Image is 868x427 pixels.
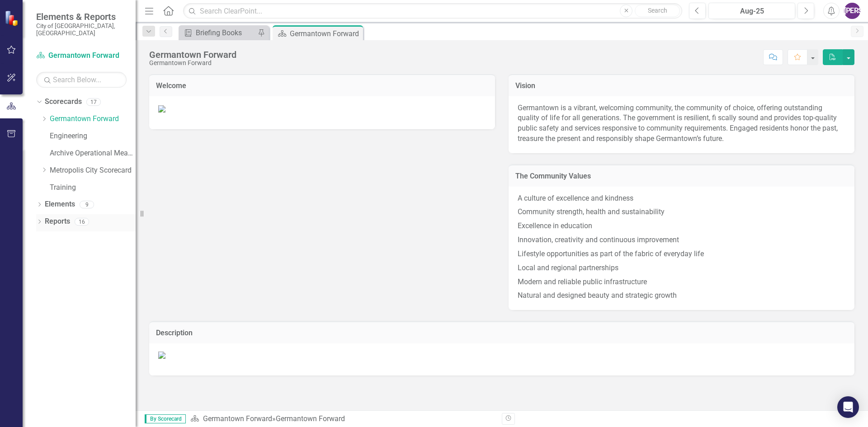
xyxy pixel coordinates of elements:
[518,219,845,233] p: Excellence in education
[5,10,20,26] img: ClearPoint Strategy
[518,103,845,144] p: Germantown is a vibrant, welcoming community, the community of choice, offering outstanding quali...
[518,289,845,301] p: Natural and designed beauty and strategic growth
[149,60,236,66] div: Germantown Forward
[50,183,136,193] a: Training
[149,50,236,60] div: Germantown Forward
[45,97,82,107] a: Scorecards
[708,3,795,19] button: Aug-25
[518,193,845,206] p: A culture of excellence and kindness
[635,5,680,17] button: Search
[86,98,101,106] div: 17
[75,218,89,225] div: 16
[844,3,860,19] button: [PERSON_NAME]
[50,131,136,141] a: Engineering
[36,72,127,88] input: Search Below...
[648,7,667,14] span: Search
[36,22,127,37] small: City of [GEOGRAPHIC_DATA], [GEOGRAPHIC_DATA]
[145,414,186,423] span: By Scorecard
[515,82,848,90] h3: Vision
[203,414,272,423] a: Germantown Forward
[45,199,75,210] a: Elements
[158,105,165,113] img: 198-077_GermantownForward2035_Layout_rev2%20(4)_Page_01%20v2.jpg
[50,148,136,159] a: Archive Operational Measures
[80,201,94,208] div: 9
[156,82,488,90] h3: Welcome
[190,414,495,424] div: »
[50,114,136,124] a: Germantown Forward
[50,165,136,176] a: Metropolis City Scorecard
[196,27,255,38] div: Briefing Books
[181,27,255,38] a: Briefing Books
[518,205,845,219] p: Community strength, health and sustainability
[158,352,165,359] img: 198-077_GermantownForward2035_Layout_rev2%20(4)_Page_07.jpg
[518,233,845,247] p: Innovation, creativity and continuous improvement
[36,51,127,61] a: Germantown Forward
[156,329,848,337] h3: Description
[183,3,682,19] input: Search ClearPoint...
[515,172,848,180] h3: The Community Values
[837,396,859,418] div: Open Intercom Messenger
[276,414,345,423] div: Germantown Forward
[712,6,792,17] div: Aug-25
[45,216,70,227] a: Reports
[518,247,845,261] p: Lifestyle opportunities as part of the fabric of everyday life
[518,275,845,289] p: Modern and reliable public infrastructure
[518,261,845,275] p: Local and regional partnerships
[290,28,361,39] div: Germantown Forward
[36,11,127,22] span: Elements & Reports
